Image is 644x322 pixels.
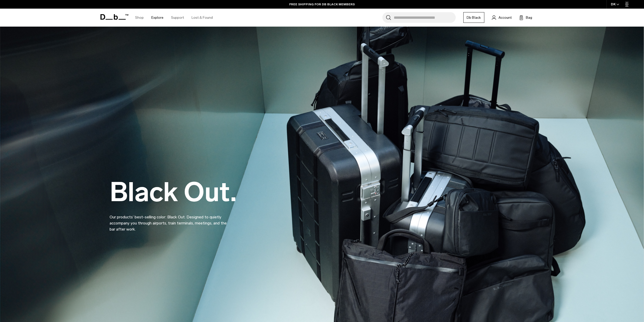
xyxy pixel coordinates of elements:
a: Explore [151,9,163,27]
a: Account [492,14,512,21]
button: Bag [519,14,532,21]
a: Db Black [463,12,484,23]
a: Support [171,9,184,27]
p: Our products’ best-selling color: Black Out. Designed to quietly accompany you through airports, ... [110,208,231,232]
a: Lost & Found [192,9,213,27]
h2: Black Out. [110,179,237,205]
a: FREE SHIPPING FOR DB BLACK MEMBERS [289,2,355,7]
span: Account [498,15,512,20]
nav: Main Navigation [131,9,217,27]
a: Shop [135,9,144,27]
span: Bag [526,15,532,20]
